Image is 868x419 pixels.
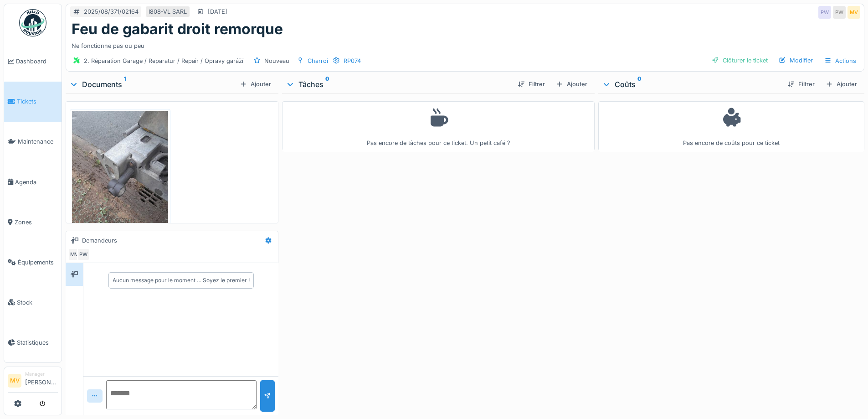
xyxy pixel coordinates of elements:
[16,57,58,66] span: Dashboard
[84,7,139,16] div: 2025/08/371/02164
[820,54,860,67] div: Actions
[77,248,90,261] div: PW
[17,338,58,347] span: Statistiques
[124,79,126,90] sup: 1
[847,6,860,19] div: MV
[17,298,58,307] span: Stock
[15,178,58,186] span: Agenda
[775,54,817,67] div: Modifier
[72,111,168,239] img: lk9nf4mndxn12v6cm8fco9mjw7st
[84,57,243,65] div: 2. Réparation Garage / Reparatur / Repair / Opravy garáží
[344,57,361,65] div: RP074
[818,6,831,19] div: PW
[286,79,510,90] div: Tâches
[17,97,58,106] span: Tickets
[19,9,46,36] img: Badge_color-CXgf-gQk.svg
[4,202,62,242] a: Zones
[25,371,58,378] div: Manager
[822,78,861,90] div: Ajouter
[4,41,62,82] a: Dashboard
[325,79,329,90] sup: 0
[72,21,283,38] h1: Feu de gabarit droit remorque
[8,371,58,393] a: MV Manager[PERSON_NAME]
[149,7,187,16] div: I808-VL SARL
[113,276,250,285] div: Aucun message pour le moment … Soyez le premier !
[69,79,236,90] div: Documents
[25,371,58,390] li: [PERSON_NAME]
[4,322,62,362] a: Statistiques
[288,105,588,148] div: Pas encore de tâches pour ce ticket. Un petit café ?
[208,7,227,16] div: [DATE]
[784,78,818,90] div: Filtrer
[637,79,642,90] sup: 0
[514,78,549,90] div: Filtrer
[4,282,62,322] a: Stock
[604,105,858,148] div: Pas encore de coûts pour ce ticket
[15,218,58,227] span: Zones
[8,374,21,388] li: MV
[264,57,289,65] div: Nouveau
[708,54,771,67] div: Clôturer le ticket
[4,242,62,282] a: Équipements
[82,236,117,245] div: Demandeurs
[4,162,62,202] a: Agenda
[236,78,275,90] div: Ajouter
[18,137,58,146] span: Maintenance
[18,258,58,267] span: Équipements
[72,38,858,50] div: Ne fonctionne pas ou peu
[4,82,62,122] a: Tickets
[68,248,81,261] div: MV
[4,122,62,162] a: Maintenance
[602,79,780,90] div: Coûts
[833,6,846,19] div: PW
[552,78,591,90] div: Ajouter
[308,57,328,65] div: Charroi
